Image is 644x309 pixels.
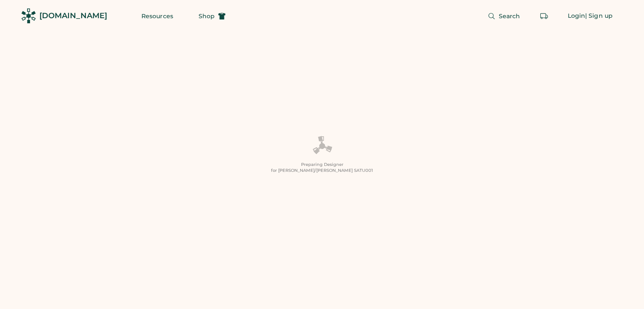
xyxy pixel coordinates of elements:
[536,8,553,25] button: Retrieve an order
[21,8,36,23] img: Rendered Logo - Screens
[199,13,215,19] span: Shop
[312,135,332,157] img: Platens-Black-Loader-Spin-rich%20black.webp
[39,11,107,21] div: [DOMAIN_NAME]
[271,162,373,174] div: Preparing Designer for [PERSON_NAME]/[PERSON_NAME] SATU001
[585,12,613,20] div: | Sign up
[478,8,531,25] button: Search
[499,13,520,19] span: Search
[131,8,183,25] button: Resources
[568,12,586,20] div: Login
[188,8,236,25] button: Shop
